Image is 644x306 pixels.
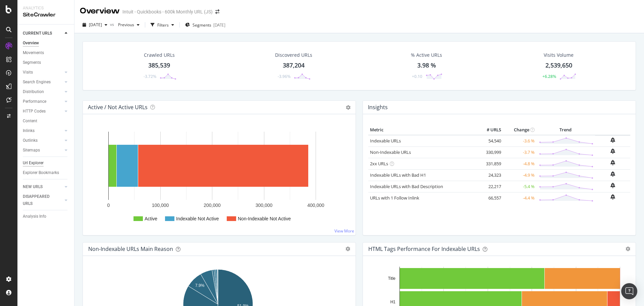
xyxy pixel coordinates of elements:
[23,118,37,125] div: Content
[80,19,110,30] button: [DATE]
[23,193,63,207] a: DISAPPEARED URLS
[23,79,63,86] a: Search Engines
[23,118,69,125] a: Content
[370,138,401,144] a: Indexable URLs
[476,146,503,158] td: 330,999
[545,61,572,70] div: 2,539,650
[23,147,63,154] a: Sitemaps
[176,216,219,221] text: Indexable Not Active
[23,108,63,115] a: HTTP Codes
[23,147,40,154] div: Sitemaps
[23,160,44,167] div: Url Explorer
[278,74,290,79] div: -3.96%
[215,9,219,14] div: arrow-right-arrow-left
[195,283,205,288] text: 7.9%
[411,52,442,58] div: % Active URLs
[610,148,615,154] div: bell-plus
[115,22,134,28] span: Previous
[23,69,63,76] a: Visits
[23,5,69,11] div: Analytics
[417,61,436,70] div: 3.98 %
[610,194,615,200] div: bell-plus
[152,203,169,208] text: 100,000
[23,183,63,190] a: NEW URLS
[23,30,63,37] a: CURRENT URLS
[503,135,536,147] td: -3.6 %
[193,22,211,28] span: Segments
[503,192,536,204] td: -4.4 %
[345,247,350,251] div: gear
[390,300,396,304] text: H1
[23,169,69,176] a: Explorer Bookmarks
[503,169,536,181] td: -4.9 %
[610,183,615,188] div: bell-plus
[238,216,291,221] text: Non-Indexable Not Active
[89,22,102,28] span: 2025 Oct. 3rd
[122,8,213,15] div: Intuit - Quickbooks - 600k Monthly URL (JS)
[23,137,63,144] a: Outlinks
[544,52,574,58] div: Visits Volume
[204,203,221,208] text: 200,000
[23,127,35,134] div: Inlinks
[610,137,615,143] div: bell-plus
[23,49,44,56] div: Movements
[621,283,637,299] div: Open Intercom Messenger
[88,246,173,252] div: Non-Indexable URLs Main Reason
[476,192,503,204] td: 66,557
[503,181,536,192] td: -5.4 %
[536,125,595,135] th: Trend
[275,52,312,58] div: Discovered URLs
[23,183,43,190] div: NEW URLS
[23,98,46,105] div: Performance
[283,61,305,70] div: 387,204
[88,103,148,112] h4: Active / Not Active URLs
[23,137,38,144] div: Outlinks
[370,161,388,167] a: 2xx URLs
[626,247,630,251] div: gear
[412,74,422,79] div: +0.10
[23,59,41,66] div: Segments
[503,125,536,135] th: Change
[610,160,615,165] div: bell-plus
[23,30,52,37] div: CURRENT URLS
[368,103,388,112] h4: Insights
[182,19,228,30] button: Segments[DATE]
[370,195,419,201] a: URLs with 1 Follow Inlink
[88,125,348,230] svg: A chart.
[542,74,556,79] div: +6.28%
[334,228,354,234] a: View More
[476,181,503,192] td: 22,217
[370,172,426,178] a: Indexable URLs with Bad H1
[23,40,69,47] a: Overview
[23,88,63,95] a: Distribution
[610,171,615,177] div: bell-plus
[256,203,273,208] text: 300,000
[115,19,142,30] button: Previous
[107,203,110,208] text: 0
[23,213,46,220] div: Analysis Info
[368,125,476,135] th: Metric
[213,22,225,28] div: [DATE]
[307,203,324,208] text: 400,000
[346,105,351,110] i: Options
[23,193,57,207] div: DISAPPEARED URLS
[23,108,46,115] div: HTTP Codes
[503,158,536,169] td: -4.8 %
[23,88,44,95] div: Distribution
[370,183,443,189] a: Indexable URLs with Bad Description
[145,216,157,221] text: Active
[148,19,177,30] button: Filters
[23,79,51,86] div: Search Engines
[110,21,115,27] span: vs
[476,158,503,169] td: 331,859
[23,213,69,220] a: Analysis Info
[23,49,69,56] a: Movements
[388,276,396,281] text: Title
[157,22,169,28] div: Filters
[503,146,536,158] td: -3.7 %
[148,61,170,70] div: 385,539
[23,127,63,134] a: Inlinks
[80,5,120,17] div: Overview
[476,125,503,135] th: # URLS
